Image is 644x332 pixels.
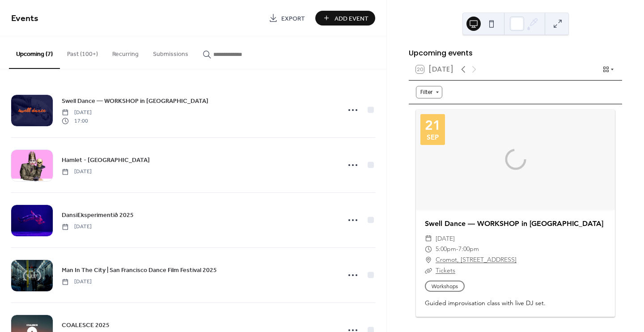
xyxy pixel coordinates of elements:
[436,234,455,244] span: [DATE]
[315,11,375,26] button: Add Event
[425,219,603,228] a: Swell Dance — WORKSHOP in [GEOGRAPHIC_DATA]
[425,244,432,255] div: ​
[62,321,110,330] span: COALESCE 2025
[456,244,458,255] span: -
[62,265,217,275] a: Man In The City | San Francisco Dance Film Festival 2025
[458,244,479,255] span: 7:00pm
[436,244,456,255] span: 5:00pm
[62,168,92,176] span: [DATE]
[425,265,432,276] div: ​
[62,117,92,125] span: 17:00
[335,14,369,23] span: Add Event
[62,210,134,220] a: DansiEksperimentið 2025
[62,156,150,165] span: Hamlet - [GEOGRAPHIC_DATA]
[62,109,92,117] span: [DATE]
[281,14,305,23] span: Export
[262,11,312,26] a: Export
[105,36,146,68] button: Recurring
[62,97,208,106] span: Swell Dance — WORKSHOP in [GEOGRAPHIC_DATA]
[9,36,60,69] button: Upcoming (7)
[62,320,110,330] a: COALESCE 2025
[425,119,441,132] div: 21
[60,36,105,68] button: Past (100+)
[436,266,455,274] a: Tickets
[11,10,38,27] span: Events
[436,255,517,265] a: Cromot, [STREET_ADDRESS]
[427,134,439,140] div: Sep
[425,255,432,265] div: ​
[146,36,195,68] button: Submissions
[416,298,615,308] div: Guided improvisation class with live DJ set.
[62,211,134,220] span: DansiEksperimentið 2025
[62,278,92,286] span: [DATE]
[62,155,150,165] a: Hamlet - [GEOGRAPHIC_DATA]
[62,266,217,275] span: Man In The City | San Francisco Dance Film Festival 2025
[425,234,432,244] div: ​
[409,48,622,59] div: Upcoming events
[62,96,208,106] a: Swell Dance — WORKSHOP in [GEOGRAPHIC_DATA]
[62,223,92,231] span: [DATE]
